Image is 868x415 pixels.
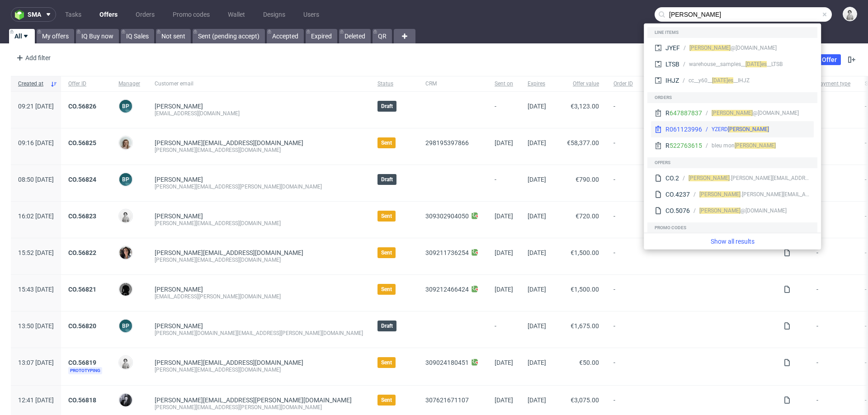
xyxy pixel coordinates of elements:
div: CO.2 [665,174,679,183]
span: - [613,322,769,337]
span: [PERSON_NAME][EMAIL_ADDRESS][PERSON_NAME][DOMAIN_NAME] [155,396,352,404]
span: sma [28,11,41,18]
span: - [816,103,850,117]
span: Draft [381,322,393,330]
a: 298195397866 [425,139,469,146]
span: [DATE] [528,212,546,220]
a: Accepted [267,29,304,43]
span: 15:52 [DATE] [18,249,54,256]
span: [DATE] [528,176,546,183]
div: warehouse__samples__ [689,60,761,68]
a: CO.56826 [68,103,96,110]
a: [PERSON_NAME] [155,176,203,183]
figcaption: BP [119,100,132,113]
span: - [495,322,513,337]
span: 08:50 [DATE] [18,176,54,183]
span: [PERSON_NAME] [712,110,753,116]
span: €58,377.00 [567,139,599,146]
a: CO.56824 [68,176,96,183]
div: @[DOMAIN_NAME] [712,109,799,117]
span: [PERSON_NAME] [699,207,741,214]
span: Draft [381,176,393,183]
div: [EMAIL_ADDRESS][PERSON_NAME][DOMAIN_NAME] [155,293,363,300]
a: IQ Buy now [76,29,119,43]
a: Tasks [60,7,87,22]
span: [PERSON_NAME] [699,191,741,198]
a: [PERSON_NAME] [155,322,203,330]
span: [PERSON_NAME] [728,126,769,132]
div: [PERSON_NAME][EMAIL_ADDRESS][DOMAIN_NAME] [155,256,363,264]
span: [DATE] [495,396,513,404]
a: CO.56820 [68,322,96,330]
span: [DATE] [528,396,546,404]
span: CRM [425,80,480,88]
span: Status [377,80,411,88]
span: [DATE] [495,212,513,220]
a: Designs [258,7,291,22]
span: Prototyping [68,367,102,374]
span: - [816,322,850,337]
div: R061123996 [665,125,702,134]
img: Dudek Mariola [119,356,132,369]
span: 09:16 [DATE] [18,139,54,146]
span: €50.00 [579,359,599,366]
span: - [816,249,850,264]
a: [PERSON_NAME] [155,286,203,293]
a: Promo codes [167,7,215,22]
span: 15:43 [DATE] [18,286,54,293]
span: Sent [381,396,392,404]
span: Customer email [155,80,363,88]
div: R [665,108,702,118]
a: 309211736254 [425,249,469,256]
span: [PERSON_NAME] [689,45,731,51]
a: Users [298,7,325,22]
div: .[PERSON_NAME][EMAIL_ADDRESS][DOMAIN_NAME] [699,190,810,198]
a: 307621671107 [425,396,469,404]
div: [PERSON_NAME][EMAIL_ADDRESS][PERSON_NAME][DOMAIN_NAME] [155,404,363,411]
span: [DATE] [528,286,546,293]
div: Orders [647,92,817,103]
span: 13:07 [DATE] [18,359,54,366]
span: [PERSON_NAME] [689,175,730,181]
div: Line items [647,27,817,38]
span: Sent [381,359,392,366]
a: QR [373,29,392,43]
span: €1,500.00 [571,286,599,293]
span: Payment type [816,80,850,88]
div: [PERSON_NAME][EMAIL_ADDRESS][PERSON_NAME][DOMAIN_NAME] [155,183,363,190]
span: - [613,176,769,190]
span: - [613,103,769,117]
span: [PERSON_NAME] [735,142,776,149]
div: IHJZ [665,76,679,85]
span: Sent [381,139,392,146]
span: Sent [381,212,392,220]
span: Order ID [613,80,769,88]
span: - [613,359,769,374]
figcaption: BP [119,173,132,186]
span: [DATE] [495,286,513,293]
img: Philippe Dubuy [119,394,132,406]
div: LTSB [665,60,679,69]
div: Add filter [13,51,52,65]
div: R [665,141,702,150]
span: 13:50 [DATE] [18,322,54,330]
div: cc__y60__ [689,76,728,85]
span: €3,075.00 [571,396,599,404]
a: [PERSON_NAME] [155,103,203,110]
div: [PERSON_NAME][DOMAIN_NAME][EMAIL_ADDRESS][PERSON_NAME][DOMAIN_NAME] [155,330,363,337]
a: Wallet [222,7,250,22]
div: [PERSON_NAME][EMAIL_ADDRESS][DOMAIN_NAME] [155,220,363,227]
img: Dudek Mariola [119,210,132,222]
span: Sent [381,286,392,293]
div: [EMAIL_ADDRESS][DOMAIN_NAME] [155,110,363,117]
img: Monika Poźniak [119,137,132,149]
a: CO.56819 [68,359,96,366]
span: Sent [381,249,392,256]
div: CO.5076 [665,206,690,215]
span: es [728,77,733,84]
span: Expires [528,80,546,88]
a: CO.56818 [68,396,96,404]
img: Moreno Martinez Cristina [119,246,132,259]
img: Dawid Urbanowicz [119,283,132,296]
span: Sent on [495,80,513,88]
